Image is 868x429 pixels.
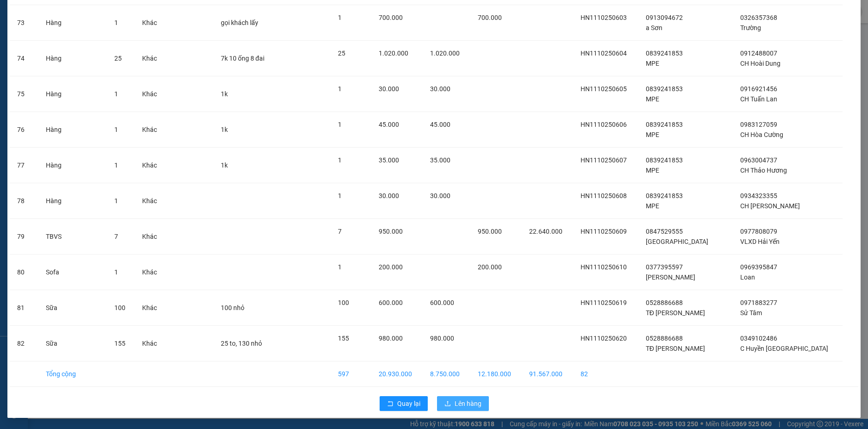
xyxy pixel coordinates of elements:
span: 0528886688 [646,299,683,306]
span: 7 [114,233,118,240]
span: 0963004737 [740,156,777,164]
td: Khác [135,5,166,41]
span: Trường [740,24,761,31]
span: 0528886688 [646,335,683,342]
span: 25 to, 130 nhỏ [221,340,262,347]
span: 0934323355 [740,192,777,199]
span: CH Hoài Dung [740,60,781,67]
span: 1k [221,162,228,169]
span: 1.020.000 [430,50,460,57]
span: 950.000 [379,228,403,235]
span: CH Tuấn Lan [740,95,777,103]
span: 7k 10 ống 8 đai [221,55,264,62]
span: [PERSON_NAME] [646,274,695,281]
td: 82 [10,326,38,361]
span: 30.000 [430,85,450,93]
span: 25 [114,55,122,62]
span: Loan [740,274,755,281]
span: 30.000 [430,192,450,199]
span: MPE [646,167,659,174]
td: Hàng [38,5,107,41]
span: 1 [114,126,118,133]
span: VLXD Hải Yến [740,238,780,245]
span: HN1110250608 [581,192,627,199]
span: 100 [114,304,125,311]
span: HN1110250605 [581,85,627,93]
span: 1 [114,19,118,26]
td: Sữa [38,290,107,326]
span: 700.000 [478,14,502,21]
span: HN1110250607 [581,156,627,164]
span: 1 [338,121,342,128]
span: 1 [338,156,342,164]
span: CH Thảo Hương [740,167,787,174]
td: Khác [135,148,166,183]
span: Lên hàng [455,398,481,409]
span: 980.000 [430,335,454,342]
td: Hàng [38,112,107,148]
span: 0971883277 [740,299,777,306]
span: HN1110250604 [581,50,627,57]
span: 0349102486 [740,335,777,342]
td: Khác [135,41,166,76]
span: 7 [338,228,342,235]
span: 200.000 [379,263,403,271]
td: 79 [10,219,38,255]
span: 0839241853 [646,50,683,57]
span: 0912488007 [740,50,777,57]
span: 0847529555 [646,228,683,235]
span: MPE [646,202,659,210]
span: 1 [114,90,118,98]
span: 30.000 [379,85,399,93]
td: Khác [135,326,166,361]
td: Tổng cộng [38,361,107,387]
td: Khác [135,183,166,219]
span: 700.000 [379,14,403,21]
span: 0983127059 [740,121,777,128]
span: HN1110250603 [581,14,627,21]
button: rollbackQuay lại [380,396,428,411]
td: 75 [10,76,38,112]
span: Quay lại [397,398,420,409]
span: 1 [338,85,342,93]
td: 8.750.000 [423,361,470,387]
td: 12.180.000 [470,361,522,387]
span: 1 [338,14,342,21]
td: TBVS [38,219,107,255]
span: 0839241853 [646,192,683,199]
span: C Huyền [GEOGRAPHIC_DATA] [740,345,828,352]
span: HN1110250609 [581,228,627,235]
span: 200.000 [478,263,502,271]
span: 1k [221,126,228,133]
span: 155 [338,335,349,342]
span: CH [PERSON_NAME] [740,202,800,210]
td: 73 [10,5,38,41]
td: Khác [135,112,166,148]
span: 1k [221,90,228,98]
span: 0969395847 [740,263,777,271]
span: 100 [338,299,349,306]
span: MPE [646,95,659,103]
td: 74 [10,41,38,76]
span: Sử Tâm [740,309,762,317]
span: rollback [387,400,393,408]
span: MPE [646,60,659,67]
span: 25 [338,50,345,57]
span: 45.000 [379,121,399,128]
span: 600.000 [430,299,454,306]
td: 80 [10,255,38,290]
td: Khác [135,255,166,290]
span: 1 [114,268,118,276]
span: 0916921456 [740,85,777,93]
span: 1 [338,192,342,199]
span: upload [444,400,451,408]
td: 20.930.000 [371,361,423,387]
span: 1 [338,263,342,271]
td: Hàng [38,183,107,219]
span: 0977808079 [740,228,777,235]
span: TĐ [PERSON_NAME] [646,309,705,317]
td: Sữa [38,326,107,361]
span: gọi khách lấy [221,19,258,26]
span: 1.020.000 [379,50,408,57]
td: 81 [10,290,38,326]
